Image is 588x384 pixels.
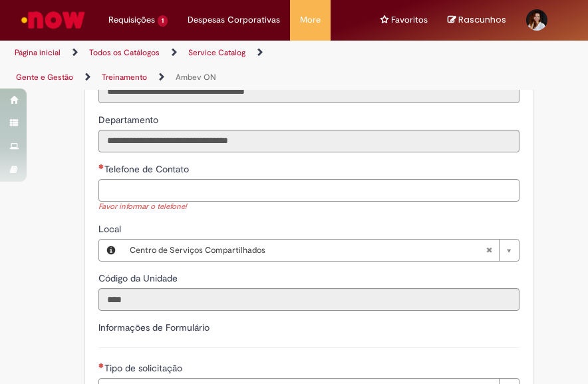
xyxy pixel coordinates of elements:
[15,47,61,58] a: Página inicial
[99,240,123,261] button: Local, Visualizar este registro Centro de Serviços Compartilhados
[188,47,245,58] a: Service Catalog
[158,15,168,27] span: 1
[479,240,499,261] abbr: Limpar campo Local
[123,240,519,261] a: Centro de Serviços CompartilhadosLimpar campo Local
[98,179,519,202] input: Telefone de Contato
[391,13,428,27] span: Favoritos
[98,113,161,126] label: Somente leitura - Departamento
[448,13,506,26] a: No momento, sua lista de rascunhos tem 0 Itens
[10,41,284,90] ul: Trilhas de página
[89,47,160,58] a: Todos os Catálogos
[104,362,185,374] span: Tipo de solicitação
[98,164,104,169] span: Necessários
[19,7,88,33] img: ServiceNow
[98,288,519,311] input: Código da Unidade
[102,72,147,83] a: Treinamento
[104,163,192,175] span: Telefone de Contato
[98,272,180,284] span: Somente leitura - Código da Unidade
[108,13,155,27] span: Requisições
[98,321,210,333] label: Informações de Formulário
[98,130,519,152] input: Departamento
[98,114,161,126] span: Somente leitura - Departamento
[300,13,321,27] span: More
[16,72,73,83] a: Gente e Gestão
[98,202,519,213] div: Favor informar o telefone!
[98,81,519,103] input: Título
[98,272,180,285] label: Somente leitura - Código da Unidade
[176,72,216,83] a: Ambev ON
[188,13,280,27] span: Despesas Corporativas
[458,13,506,26] span: Rascunhos
[98,223,124,235] span: Local
[98,363,104,368] span: Necessários
[130,240,486,261] span: Centro de Serviços Compartilhados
